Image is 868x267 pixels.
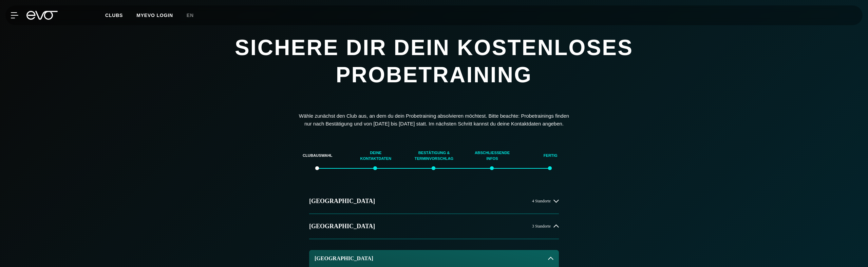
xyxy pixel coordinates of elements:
h2: [GEOGRAPHIC_DATA] [309,222,375,231]
span: 4 Standorte [532,199,551,203]
div: Bestätigung & Terminvorschlag [413,147,455,165]
a: en [187,12,202,19]
span: en [187,13,194,18]
button: [GEOGRAPHIC_DATA]4 Standorte [309,189,559,214]
a: MYEVO LOGIN [136,13,173,18]
button: [GEOGRAPHIC_DATA] [309,250,559,267]
h3: [GEOGRAPHIC_DATA] [315,255,373,262]
span: Clubs [105,13,123,18]
h2: [GEOGRAPHIC_DATA] [309,197,375,205]
h1: Sichere dir dein kostenloses Probetraining [230,34,638,102]
p: Wähle zunächst den Club aus, an dem du dein Probetraining absolvieren möchtest. Bitte beachte: Pr... [298,112,570,128]
div: Deine Kontaktdaten [355,147,397,165]
span: 3 Standorte [532,224,551,229]
div: Fertig [530,147,571,165]
a: Clubs [105,12,136,18]
button: [GEOGRAPHIC_DATA]3 Standorte [309,214,559,239]
div: Abschließende Infos [472,147,513,165]
div: Clubauswahl [297,147,338,165]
